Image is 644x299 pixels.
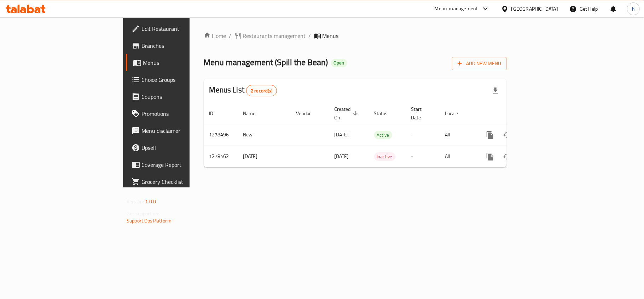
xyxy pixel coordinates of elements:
a: Promotions [126,105,231,122]
span: Version: [127,197,144,206]
table: enhanced table [204,103,555,168]
span: Open [331,60,347,66]
td: New [238,124,291,146]
div: Export file [487,82,504,99]
span: Get support on: [127,209,159,218]
a: Coupons [126,88,231,105]
th: Actions [476,103,555,124]
button: more [482,126,499,143]
span: Name [243,109,265,118]
nav: breadcrumb [204,32,507,40]
a: Menus [126,54,231,71]
td: - [406,124,440,146]
a: Upsell [126,139,231,156]
h2: Menus List [209,85,277,96]
span: Choice Groups [141,75,225,84]
span: Add New Menu [458,59,501,68]
span: Active [374,131,392,139]
span: Vendor [296,109,320,118]
span: Branches [141,41,225,50]
span: Created On [335,105,360,122]
span: Status [374,109,397,118]
td: - [406,146,440,167]
a: Grocery Checklist [126,173,231,190]
a: Restaurants management [234,32,306,40]
button: Change Status [499,148,516,165]
button: Add New Menu [452,57,507,70]
span: Grocery Checklist [141,177,225,186]
td: All [440,146,476,167]
span: h [632,5,635,13]
span: Coupons [141,92,225,101]
a: Branches [126,37,231,54]
span: [DATE] [335,130,349,139]
a: Edit Restaurant [126,20,231,37]
div: [GEOGRAPHIC_DATA] [511,5,558,13]
span: Upsell [141,143,225,152]
td: All [440,124,476,146]
div: Total records count [246,85,277,96]
a: Coverage Report [126,156,231,173]
span: Inactive [374,153,395,161]
span: ID [209,109,223,118]
li: / [309,32,311,40]
td: [DATE] [238,146,291,167]
div: Menu-management [435,5,478,13]
span: Menus [323,32,339,40]
span: Menus [143,58,225,67]
span: 2 record(s) [246,88,277,94]
span: Promotions [141,109,225,118]
button: more [482,148,499,165]
span: Menu management ( Spill the Bean ) [204,54,328,70]
span: Locale [445,109,468,118]
span: Menu disclaimer [141,126,225,135]
button: Change Status [499,126,516,143]
div: Open [331,59,347,67]
span: Coverage Report [141,160,225,169]
a: Support.OpsPlatform [127,216,172,225]
a: Menu disclaimer [126,122,231,139]
span: Edit Restaurant [141,24,225,33]
span: Start Date [411,105,431,122]
span: Restaurants management [243,32,306,40]
span: 1.0.0 [145,197,156,206]
span: [DATE] [335,152,349,161]
a: Choice Groups [126,71,231,88]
